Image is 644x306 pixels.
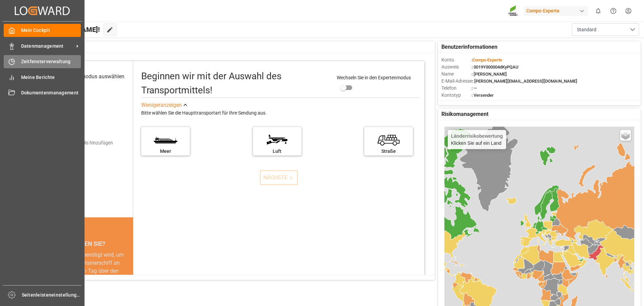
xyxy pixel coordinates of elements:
[64,240,105,247] font: WUSSTEN SIE?
[441,85,457,91] font: Telefon
[472,64,519,70] font: : 0019Y000004dKyPQAU
[472,86,477,91] font: : —
[4,24,81,37] a: Mein Cockpit
[260,170,298,185] button: NÄCHSTE
[441,71,454,77] font: Name
[508,5,519,17] img: Screenshot%202023-09-29%20at%2010.02.21.png_1712312052.png
[22,292,82,298] font: Seitenleisteneinstellungen
[4,86,81,99] a: Dokumentenmanagement
[472,57,473,62] font: :
[21,59,71,64] font: Zeitfensterverwaltung
[160,102,182,108] font: anzeigen
[337,75,411,80] font: Wechseln Sie in den Expertenmodus
[441,44,497,50] font: Benutzerinformationen
[606,3,621,18] button: Hilfecenter
[472,93,494,98] font: : Versender
[141,110,267,116] font: Bitte wählen Sie die Haupttransportart für Ihre Sendung aus.
[273,148,281,154] font: Luft
[526,8,559,13] font: Compo-Experte
[591,3,606,18] button: 0 neue Benachrichtigungen anzeigen
[451,133,503,139] font: Länderrisikobewertung
[4,71,81,84] a: Meine Berichte
[441,78,472,84] font: E-Mail-Adresse
[441,64,459,70] font: Ausweis
[451,140,501,146] font: Klicken Sie auf ein Land
[160,148,171,154] font: Meer
[572,23,639,36] button: Menü öffnen
[441,92,461,98] font: Kontotyp
[473,57,502,62] font: Compo-Experte
[620,130,631,141] a: Ebenen
[141,102,160,108] font: Weniger
[58,73,124,80] font: Transportmodus auswählen
[381,148,396,154] font: Straße
[263,174,287,181] font: NÄCHSTE
[57,140,113,145] font: Versanddetails hinzufügen
[21,75,55,80] font: Meine Berichte
[21,28,50,33] font: Mein Cockpit
[21,43,64,49] font: Datenmanagement
[141,71,281,96] font: Beginnen wir mit der Auswahl des Transportmittels!
[21,90,79,95] font: Dokumentenmanagement
[577,27,596,32] font: Standard
[141,69,330,97] div: Beginnen wir mit der Auswahl des Transportmittels!
[524,4,591,17] button: Compo-Experte
[4,55,81,68] a: Zeitfensterverwaltung
[441,111,488,117] font: Risikomanagement
[28,26,100,34] font: Hallo [PERSON_NAME]!
[472,72,507,77] font: : [PERSON_NAME]
[441,57,454,62] font: Konto
[472,79,577,84] font: : [PERSON_NAME][EMAIL_ADDRESS][DOMAIN_NAME]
